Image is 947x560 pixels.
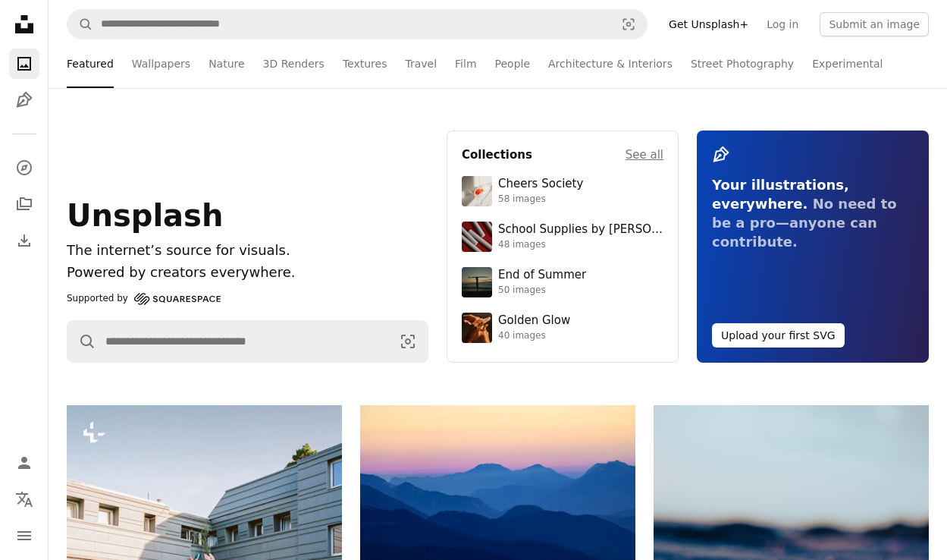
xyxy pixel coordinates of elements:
div: 40 images [498,330,570,342]
img: premium_photo-1754759085924-d6c35cb5b7a4 [462,313,492,343]
a: Photos [9,49,39,79]
form: Find visuals sitewide [67,320,428,363]
button: Upload your first SVG [712,323,845,348]
a: Illustrations [9,85,39,115]
a: Experimental [812,39,883,88]
div: 48 images [498,239,663,251]
div: 50 images [498,285,586,297]
h1: The internet’s source for visuals. [67,240,428,262]
p: Powered by creators everywhere. [67,262,428,284]
button: Visual search [388,321,428,362]
button: Search Unsplash [67,321,96,362]
form: Find visuals sitewide [67,9,648,39]
img: premium_photo-1715107534993-67196b65cde7 [462,222,492,252]
a: Download History [9,225,39,256]
a: Street Photography [691,39,794,88]
a: Golden Glow40 images [462,313,663,343]
span: Your illustrations, everywhere. [712,177,849,212]
div: Golden Glow [498,313,570,329]
a: Get Unsplash+ [660,12,757,36]
a: Architecture & Interiors [548,39,673,88]
a: School Supplies by [PERSON_NAME]48 images [462,222,663,252]
h4: Collections [462,146,532,164]
div: School Supplies by [PERSON_NAME] [498,222,663,238]
div: Cheers Society [498,177,583,192]
a: Travel [405,39,437,88]
div: End of Summer [498,268,586,283]
a: See all [626,146,663,164]
span: Unsplash [67,198,223,233]
a: Nature [209,39,244,88]
img: photo-1610218588353-03e3130b0e2d [462,176,492,206]
div: 58 images [498,193,583,206]
a: Log in [757,12,807,36]
a: Log in / Sign up [9,448,39,478]
a: People [495,39,531,88]
img: premium_photo-1754398386796-ea3dec2a6302 [462,267,492,297]
a: Cheers Society58 images [462,176,663,206]
a: Supported by [67,290,221,308]
a: Wallpapers [132,39,190,88]
a: Layered blue mountains under a pastel sky [360,484,635,498]
button: Visual search [610,10,647,39]
a: Explore [9,153,39,183]
button: Search Unsplash [67,10,93,39]
a: 3D Renders [263,39,325,88]
a: End of Summer50 images [462,267,663,297]
a: Film [455,39,476,88]
button: Menu [9,521,39,551]
a: Textures [343,39,387,88]
a: Collections [9,189,39,219]
button: Submit an image [820,12,929,36]
button: Language [9,484,39,514]
span: No need to be a pro—anyone can contribute. [712,196,897,250]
